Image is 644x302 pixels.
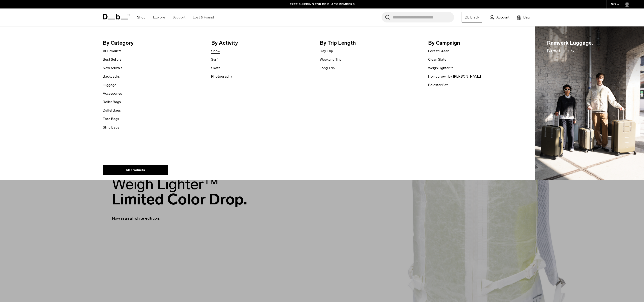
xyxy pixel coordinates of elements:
[517,14,530,20] button: Bag
[103,82,116,88] a: Luggage
[428,82,448,88] a: Polestar Edt.
[535,26,644,180] img: Db
[462,12,482,22] a: Db Black
[490,14,509,20] a: Account
[320,39,420,47] span: By Trip Length
[103,165,168,175] a: All products
[320,48,333,54] a: Day Trip
[193,8,214,26] a: Lost & Found
[211,74,232,79] a: Photography
[535,26,644,180] a: Ramverk Luggage.New Colors. Db
[428,65,453,71] a: Weigh Lighter™
[103,108,121,113] a: Duffel Bags
[211,48,220,54] a: Snow
[103,99,121,105] a: Roller Bags
[428,39,528,47] span: By Campaign
[211,57,218,62] a: Surf
[428,57,446,62] a: Clean Slate
[103,48,122,54] a: All Products
[103,57,122,62] a: Best Sellers
[173,8,185,26] a: Support
[523,15,530,20] span: Bag
[320,57,342,62] a: Weekend Trip
[103,91,122,96] a: Accessories
[428,74,481,79] a: Homegrown by [PERSON_NAME]
[153,8,165,26] a: Explore
[547,47,575,54] span: New Colors.
[103,125,119,130] a: Sling Bags
[137,8,146,26] a: Shop
[103,74,120,79] a: Backpacks
[211,65,220,71] a: Skate
[496,15,509,20] span: Account
[103,65,122,71] a: New Arrivals
[103,116,119,122] a: Tote Bags
[547,39,593,55] span: Ramverk Luggage.
[211,39,311,47] span: By Activity
[290,2,355,6] a: FREE SHIPPING FOR DB BLACK MEMBERS
[103,39,203,47] span: By Category
[320,65,335,71] a: Long Trip
[428,48,449,54] a: Forest Green
[133,8,218,26] nav: Main Navigation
